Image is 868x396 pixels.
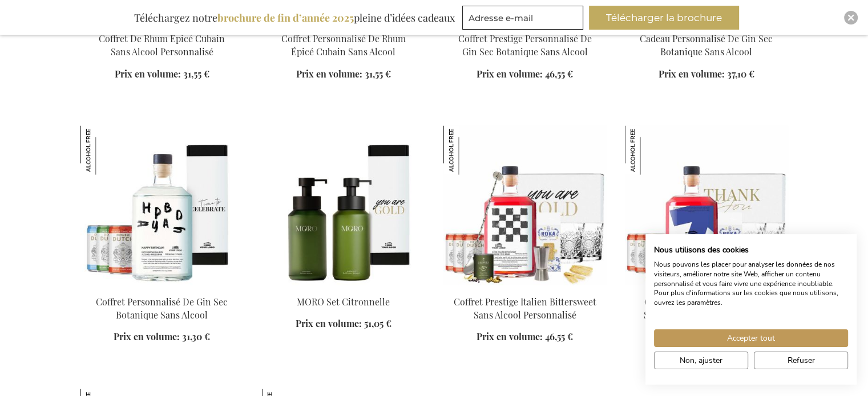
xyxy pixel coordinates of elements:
[462,6,587,33] form: marketing offers and promotions
[654,260,848,308] p: Nous pouvons les placer pour analyser les données de nos visiteurs, améliorer notre site Web, aff...
[727,68,754,80] span: 37,10 €
[659,68,754,81] a: Prix en volume: 37,10 €
[477,68,573,81] a: Prix en volume: 46,55 €
[365,68,391,80] span: 31,55 €
[296,317,391,330] a: Prix en volume: 51,05 €
[80,281,244,292] a: Personalised Non-Alcoholic Botanical Dry Gin Set Coffret Personnalisé De Gin Sec Botanique Sans A...
[654,329,848,347] button: Accepter tous les cookies
[654,352,748,369] button: Ajustez les préférences de cookie
[297,296,390,308] a: MORO Set Citronnelle
[443,126,492,175] img: Coffret Prestige Italien Bittersweet Sans Alcool Personnalisé
[545,68,573,80] span: 46,55 €
[96,296,228,321] a: Coffret Personnalisé De Gin Sec Botanique Sans Alcool
[114,330,210,344] a: Prix en volume: 31,30 €
[296,317,362,329] span: Prix en volume:
[454,296,596,321] a: Coffret Prestige Italien Bittersweet Sans Alcool Personnalisé
[443,281,607,292] a: Coffret Prestige Italien Bittersweet Sans Alcool Personnalisé Coffret Prestige Italien Bitterswee...
[129,6,460,30] div: Téléchargez notre pleine d’idées cadeaux
[80,126,130,175] img: Coffret Personnalisé De Gin Sec Botanique Sans Alcool
[625,126,788,285] img: Personalised Non-Alcoholic Italian Bittersweet Premium Set
[296,68,362,80] span: Prix en volume:
[844,11,858,25] div: Close
[364,317,391,329] span: 51,05 €
[296,68,391,81] a: Prix en volume: 31,55 €
[262,281,425,292] a: MORO Lemongrass Set
[477,330,543,342] span: Prix en volume:
[80,126,244,285] img: Personalised Non-Alcoholic Botanical Dry Gin Set
[443,126,607,285] img: Coffret Prestige Italien Bittersweet Sans Alcool Personnalisé
[644,296,769,321] a: Coffret Premium Personnalisé Sans Alcool Italian Bittersweet
[788,354,815,366] span: Refuser
[477,330,573,344] a: Prix en volume: 46,55 €
[654,245,848,255] h2: Nous utilisons des cookies
[680,354,722,366] span: Non, ajuster
[545,330,573,342] span: 46,55 €
[589,6,739,30] button: Télécharger la brochure
[847,14,854,21] img: Close
[217,11,354,25] b: brochure de fin d’année 2025
[659,68,725,80] span: Prix en volume:
[462,6,583,30] input: Adresse e-mail
[262,126,425,285] img: MORO Lemongrass Set
[114,330,180,342] span: Prix en volume:
[625,281,788,292] a: Personalised Non-Alcoholic Italian Bittersweet Premium Set Coffret Premium Personnalisé Sans Alco...
[727,332,775,344] span: Accepter tout
[183,68,209,80] span: 31,55 €
[625,126,674,175] img: Coffret Premium Personnalisé Sans Alcool Italian Bittersweet
[115,68,181,80] span: Prix en volume:
[477,68,543,80] span: Prix en volume:
[115,68,209,81] a: Prix en volume: 31,55 €
[182,330,210,342] span: 31,30 €
[754,352,848,369] button: Refuser tous les cookies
